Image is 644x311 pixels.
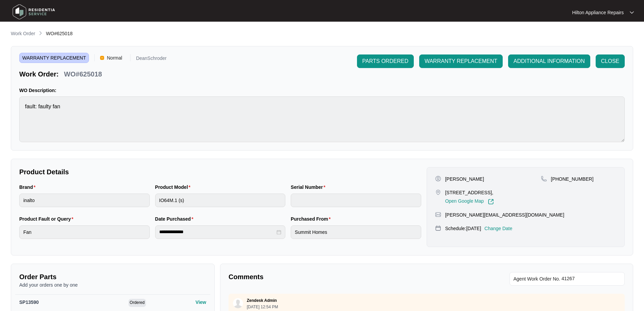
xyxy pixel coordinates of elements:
[159,228,276,236] input: Date Purchased
[419,54,503,68] button: WARRANTY REPLACEMENT
[445,212,564,218] p: [PERSON_NAME][EMAIL_ADDRESS][DOMAIN_NAME]
[155,184,193,191] label: Product Model
[19,87,625,94] p: WO Description:
[362,57,408,65] span: PARTS ORDERED
[435,225,441,231] img: map-pin
[572,9,624,16] p: Hilton Appliance Repairs
[100,56,104,60] img: Vercel Logo
[19,225,150,239] input: Product Fault or Query
[9,30,37,38] a: Work Order
[104,53,125,63] span: Normal
[291,194,421,207] input: Serial Number
[19,299,39,305] span: SP13590
[514,275,560,283] span: Agent Work Order No.
[19,53,89,63] span: WARRANTY REPLACEMENT
[64,69,102,79] p: WO#625018
[233,298,243,308] img: user.svg
[291,225,421,239] input: Purchased From
[11,30,35,37] p: Work Order
[19,216,76,222] label: Product Fault or Query
[291,216,333,222] label: Purchased From
[508,54,590,68] button: ADDITIONAL INFORMATION
[19,194,150,207] input: Brand
[46,31,73,36] span: WO#625018
[630,11,634,14] img: dropdown arrow
[445,176,484,182] p: [PERSON_NAME]
[195,299,206,306] p: View
[425,57,497,65] span: WARRANTY REPLACEMENT
[357,54,414,68] button: PARTS ORDERED
[541,176,547,182] img: map-pin
[445,189,494,196] p: [STREET_ADDRESS],
[488,199,494,205] img: Link-External
[19,69,58,79] p: Work Order:
[229,272,422,282] p: Comments
[445,199,494,205] a: Open Google Map
[155,194,286,207] input: Product Model
[19,167,421,177] p: Product Details
[435,212,441,218] img: map-pin
[596,54,625,68] button: CLOSE
[291,184,328,191] label: Serial Number
[514,57,585,65] span: ADDITIONAL INFORMATION
[38,30,43,36] img: chevron-right
[10,2,57,22] img: residentia service logo
[128,299,146,307] span: Ordered
[19,96,625,142] textarea: fault: faulty fan
[551,176,594,182] span: [PHONE_NUMBER]
[484,225,512,232] p: Change Date
[19,184,38,191] label: Brand
[19,282,206,288] p: Add your orders one by one
[247,298,277,303] p: Zendesk Admin
[136,56,166,63] p: DeanSchroder
[19,272,206,282] p: Order Parts
[435,189,441,195] img: map-pin
[247,305,278,309] p: [DATE] 12:54 PM
[445,225,481,232] p: Schedule: [DATE]
[155,216,196,222] label: Date Purchased
[562,275,621,283] input: Add Agent Work Order No.
[601,57,619,65] span: CLOSE
[435,176,441,182] img: user-pin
